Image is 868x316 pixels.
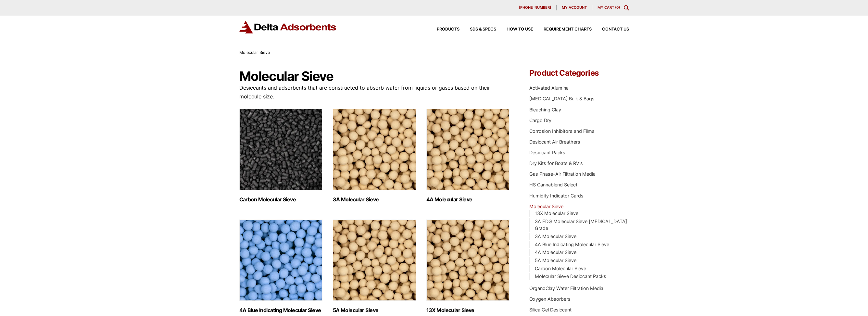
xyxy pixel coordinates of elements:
a: 3A EDG Molecular Sieve [MEDICAL_DATA] Grade [535,219,627,231]
a: How to Use [496,27,533,32]
span: SDS & SPECS [470,27,496,32]
span: How to Use [507,27,533,32]
a: Cargo Dry [529,118,551,123]
a: Silica Gel Desiccant [529,307,572,312]
a: Gas Phase-Air Filtration Media [529,171,596,177]
a: Visit product category 4A Blue Indicating Molecular Sieve [239,220,322,313]
h2: 5A Molecular Sieve [333,307,416,313]
a: 5A Molecular Sieve [535,258,576,263]
a: 4A Molecular Sieve [535,249,576,255]
a: [MEDICAL_DATA] Bulk & Bags [529,96,595,101]
a: Carbon Molecular Sieve [535,266,586,271]
a: Molecular Sieve [529,204,563,209]
a: Bleaching Clay [529,107,561,112]
a: Corrosion Inhibitors and Films [529,128,595,134]
img: 4A Molecular Sieve [426,109,509,190]
h1: Molecular Sieve [239,69,510,83]
a: Desiccant Air Breathers [529,139,580,145]
img: 5A Molecular Sieve [333,220,416,301]
img: 13X Molecular Sieve [426,220,509,301]
span: My account [562,6,587,9]
span: Requirement Charts [544,27,592,32]
a: Requirement Charts [533,27,592,32]
a: Desiccant Packs [529,150,565,155]
a: Visit product category Carbon Molecular Sieve [239,109,322,203]
a: Activated Alumina [529,85,569,91]
a: Humidity Indicator Cards [529,193,584,198]
a: Visit product category 4A Molecular Sieve [426,109,509,203]
a: Contact Us [592,27,629,32]
a: 3A Molecular Sieve [535,234,576,239]
h2: 4A Blue Indicating Molecular Sieve [239,307,322,313]
span: Molecular Sieve [239,50,270,55]
a: [PHONE_NUMBER] [514,5,557,10]
a: Visit product category 5A Molecular Sieve [333,220,416,313]
p: Desiccants and adsorbents that are constructed to absorb water from liquids or gases based on the... [239,83,510,101]
div: Toggle Modal Content [624,5,629,10]
a: SDS & SPECS [459,27,496,32]
a: My account [557,5,592,10]
span: 0 [616,5,619,10]
span: Products [437,27,459,32]
a: Molecular Sieve Desiccant Packs [535,273,606,279]
img: Carbon Molecular Sieve [239,109,322,190]
a: OrganoClay Water Filtration Media [529,285,603,291]
h2: 13X Molecular Sieve [426,307,509,313]
h2: 4A Molecular Sieve [426,196,509,203]
img: Delta Adsorbents [239,21,337,33]
h4: Product Categories [529,69,629,77]
a: Visit product category 13X Molecular Sieve [426,220,509,313]
a: My Cart (0) [598,5,620,10]
img: 4A Blue Indicating Molecular Sieve [239,220,322,301]
a: Oxygen Absorbers [529,296,571,302]
h2: Carbon Molecular Sieve [239,196,322,203]
span: [PHONE_NUMBER] [519,6,551,9]
a: Dry Kits for Boats & RV's [529,160,583,166]
img: 3A Molecular Sieve [333,109,416,190]
a: Products [426,27,459,32]
span: Contact Us [602,27,629,32]
a: HS Cannablend Select [529,182,577,187]
a: 13X Molecular Sieve [535,210,578,216]
a: 4A Blue Indicating Molecular Sieve [535,242,609,247]
h2: 3A Molecular Sieve [333,196,416,203]
a: Visit product category 3A Molecular Sieve [333,109,416,203]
